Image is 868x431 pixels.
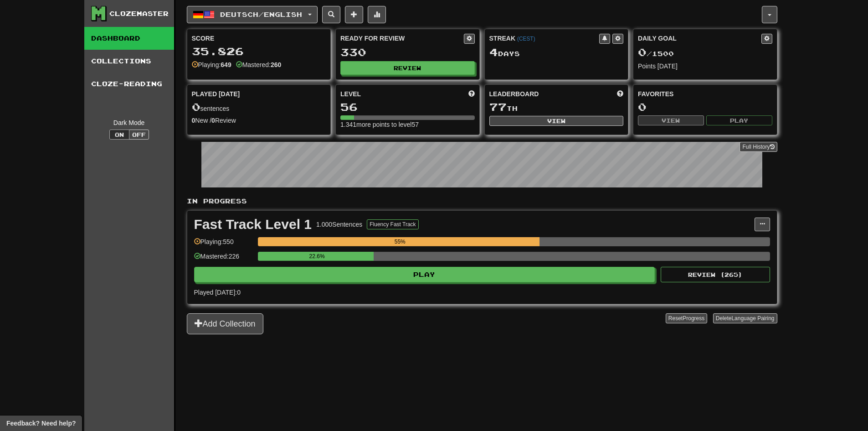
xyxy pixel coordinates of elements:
[340,47,475,58] div: 330
[109,9,169,18] div: Clozemaster
[322,6,340,23] button: Search sentences
[638,62,772,71] div: Points [DATE]
[666,313,707,323] button: ResetProgress
[638,89,772,99] div: Favorites
[194,267,655,282] button: Play
[367,219,418,229] button: Fluency Fast Track
[731,315,774,322] span: Language Pairing
[617,89,623,99] span: This week in points, UTC
[340,101,475,113] div: 56
[261,237,539,246] div: 55%
[316,220,362,229] div: 1.000 Sentences
[468,89,475,99] span: Score more points to level up
[192,89,240,99] span: Played [DATE]
[187,197,777,206] p: In Progress
[194,289,241,296] span: Played [DATE]: 0
[489,89,539,99] span: Leaderboard
[109,130,129,140] button: On
[340,89,361,99] span: Level
[194,252,253,267] div: Mastered: 226
[638,50,674,57] span: / 1500
[221,61,231,68] strong: 649
[6,419,76,428] span: Open feedback widget
[192,46,326,57] div: 35.826
[91,118,167,127] div: Dark Mode
[638,115,704,125] button: View
[84,50,174,73] a: Collections
[489,101,624,113] div: th
[192,100,200,113] span: 0
[192,101,326,113] div: sentences
[192,34,326,43] div: Score
[194,237,253,252] div: Playing: 550
[638,101,772,113] div: 0
[638,34,761,44] div: Daily Goal
[271,61,281,68] strong: 260
[706,115,772,125] button: Play
[220,10,302,18] span: Deutsch / English
[340,34,464,43] div: Ready for Review
[192,117,195,124] strong: 0
[194,218,312,231] div: Fast Track Level 1
[740,142,777,152] a: Full History
[345,6,363,23] button: Add sentence to collection
[489,34,600,43] div: Streak
[261,252,374,261] div: 22.6%
[489,116,624,126] button: View
[211,117,215,124] strong: 0
[192,116,326,125] div: New / Review
[517,36,535,42] a: (CEST)
[638,46,647,58] span: 0
[713,313,777,323] button: DeleteLanguage Pairing
[187,6,318,23] button: Deutsch/English
[187,313,263,334] button: Add Collection
[368,6,386,23] button: More stats
[489,46,498,58] span: 4
[661,267,770,282] button: Review (265)
[340,61,475,75] button: Review
[84,27,174,50] a: Dashboard
[84,73,174,95] a: Cloze-Reading
[236,60,282,69] div: Mastered:
[489,100,507,113] span: 77
[129,130,149,140] button: Off
[489,47,624,58] div: Day s
[683,315,704,322] span: Progress
[192,60,231,69] div: Playing:
[340,120,475,129] div: 1.341 more points to level 57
